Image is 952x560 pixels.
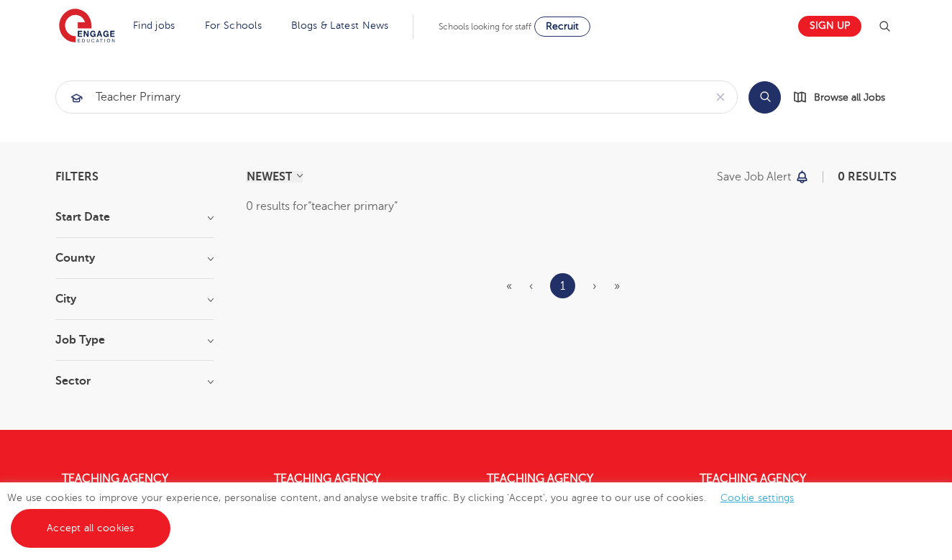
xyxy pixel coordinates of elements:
span: Browse all Jobs [814,89,885,106]
a: Recruit [534,17,590,37]
a: Find jobs [133,20,175,31]
h3: Sector [55,375,214,387]
a: Teaching Agency [GEOGRAPHIC_DATA] [487,472,603,497]
a: Teaching Agency [GEOGRAPHIC_DATA] [274,472,390,497]
h3: Job Type [55,334,214,346]
q: teacher primary [308,200,398,213]
a: Teaching Agency [GEOGRAPHIC_DATA] [62,472,178,497]
div: Submit [55,81,738,114]
a: For Schools [205,20,262,31]
span: We use cookies to improve your experience, personalise content, and analyse website traffic. By c... [7,492,809,533]
a: Blogs & Latest News [291,20,389,31]
a: 1 [560,277,565,295]
span: « [506,280,512,293]
span: » [614,280,620,293]
a: Teaching Agency [GEOGRAPHIC_DATA] [700,472,816,497]
div: 0 results for [246,197,897,216]
a: Accept all cookies [11,509,170,548]
input: Submit [56,81,704,113]
button: Search [749,81,781,114]
span: Schools looking for staff [439,22,531,32]
span: Recruit [546,21,579,32]
a: Cookie settings [720,492,795,503]
button: Clear [704,81,737,113]
a: Browse all Jobs [792,89,897,106]
h3: County [55,252,214,264]
h3: City [55,293,214,305]
span: › [592,280,597,293]
button: Save job alert [717,171,810,183]
h3: Start Date [55,211,214,223]
img: Engage Education [59,9,115,45]
span: ‹ [529,280,533,293]
span: 0 results [838,170,897,183]
p: Save job alert [717,171,791,183]
a: Sign up [798,16,861,37]
span: Filters [55,171,99,183]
